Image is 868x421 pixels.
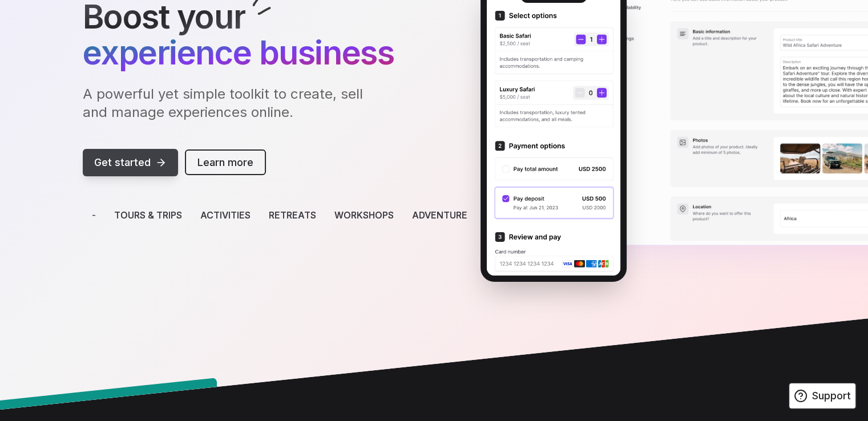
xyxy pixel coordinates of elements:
[185,149,266,175] a: Learn more
[487,3,620,276] img: checkout.76d6e05d.png
[94,155,151,171] span: Get started
[812,388,851,404] span: Support
[197,209,248,221] span: Activities
[111,209,179,221] span: Tours & Trips
[332,209,391,221] span: Workshops
[83,149,178,176] a: Get started
[83,35,467,71] span: experience business
[266,209,313,221] span: Retreats
[89,209,93,221] span: -
[788,382,857,410] a: Support
[83,85,375,122] p: A powerful yet simple toolkit to create, sell and manage experiences online.
[409,209,470,221] span: Adventures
